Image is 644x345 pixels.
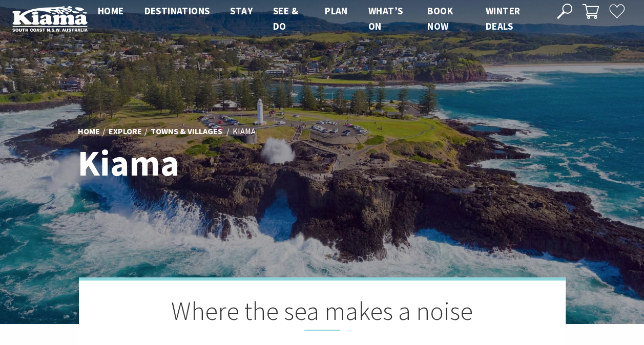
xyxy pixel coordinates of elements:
span: Stay [230,5,253,17]
li: Kiama [233,125,256,138]
span: Plan [325,5,348,17]
h2: Where the sea makes a noise [130,296,514,331]
img: Kiama Logo [12,6,88,32]
span: See & Do [273,5,298,32]
a: Towns & Villages [151,126,222,137]
a: Explore [109,126,142,137]
h1: Kiama [78,143,367,183]
span: Home [98,5,124,17]
span: What’s On [368,5,403,32]
a: Home [78,126,100,137]
span: Book now [427,5,453,32]
nav: Main Menu [88,3,545,34]
span: Destinations [144,5,210,17]
span: Winter Deals [486,5,520,32]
